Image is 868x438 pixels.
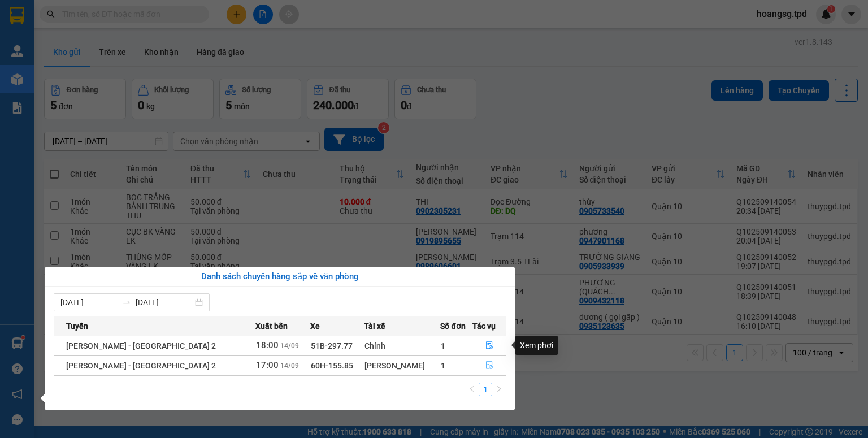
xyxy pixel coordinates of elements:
[311,341,353,350] span: 51B-297.77
[54,270,506,284] div: Danh sách chuyến hàng sắp về văn phòng
[122,298,131,307] span: swap-right
[136,296,193,309] input: Đến ngày
[122,298,131,307] span: to
[496,385,502,392] span: right
[66,341,216,350] span: [PERSON_NAME] - [GEOGRAPHIC_DATA] 2
[515,336,558,355] div: Xem phơi
[256,360,279,370] span: 17:00
[472,320,496,332] span: Tác vụ
[441,361,445,370] span: 1
[479,383,492,396] li: 1
[492,383,506,396] li: Next Page
[473,337,506,355] button: file-done
[310,320,320,332] span: Xe
[468,385,475,392] span: left
[66,320,88,332] span: Tuyến
[473,357,506,375] button: file-done
[364,320,385,332] span: Tài xế
[441,341,445,350] span: 1
[280,342,299,350] span: 14/09
[311,361,353,370] span: 60H-155.85
[485,341,493,350] span: file-done
[485,361,493,370] span: file-done
[255,320,288,332] span: Xuất bến
[492,383,506,396] button: right
[479,383,492,396] a: 1
[465,383,479,396] button: left
[364,359,440,372] div: [PERSON_NAME]
[280,362,299,370] span: 14/09
[465,383,479,396] li: Previous Page
[440,320,466,332] span: Số đơn
[256,340,279,350] span: 18:00
[364,340,440,352] div: Chính
[66,361,216,370] span: [PERSON_NAME] - [GEOGRAPHIC_DATA] 2
[60,296,118,309] input: Từ ngày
